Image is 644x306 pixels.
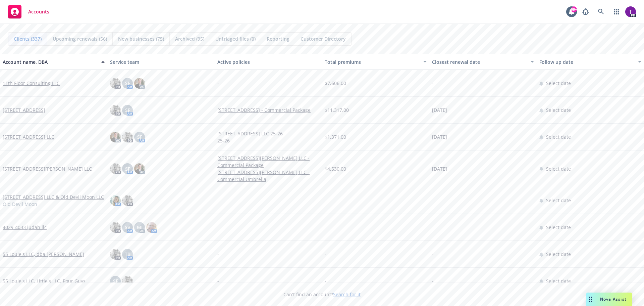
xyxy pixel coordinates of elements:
[125,165,130,172] span: SF
[546,80,571,87] span: Select date
[122,195,133,206] img: photo
[217,58,319,65] div: Active policies
[579,5,592,18] a: Report a Bug
[546,197,571,204] span: Select date
[586,293,632,306] button: Nova Assist
[3,193,104,201] a: [STREET_ADDRESS] LLC & Old Devil Moon LLC
[3,58,97,65] div: Account name, DBA
[118,35,164,42] span: New businesses (75)
[134,163,145,174] img: photo
[432,277,434,285] span: -
[217,137,319,144] a: 25-26
[217,277,219,285] span: -
[325,80,346,87] span: $7,606.00
[217,155,319,169] a: [STREET_ADDRESS][PERSON_NAME] LLC - Commercial Package
[432,197,434,204] span: -
[539,58,634,65] div: Follow up date
[110,222,121,233] img: photo
[217,197,219,204] span: -
[325,251,326,258] span: -
[3,251,84,258] a: 55 Louie's LLC, dba [PERSON_NAME]
[113,277,118,285] span: SF
[325,224,326,231] span: -
[546,133,571,140] span: Select date
[3,201,37,208] span: Old Devil Moon
[325,165,346,172] span: $4,530.00
[14,35,42,42] span: Clients (337)
[586,293,595,306] div: Drag to move
[137,224,143,231] span: MJ
[625,6,636,17] img: photo
[546,106,571,114] span: Select date
[325,133,346,140] span: $1,371.00
[267,35,289,42] span: Reporting
[325,58,419,65] div: Total premiums
[283,291,361,298] span: Can't find an account?
[110,132,121,142] img: photo
[432,224,434,231] span: -
[217,130,319,137] a: [STREET_ADDRESS] LLC 25-26
[432,133,447,140] span: [DATE]
[546,165,571,172] span: Select date
[3,133,54,140] a: [STREET_ADDRESS] LLC
[3,277,86,285] a: 55 Louie's LLC, Little's LLC, Pour Guys
[546,251,571,258] span: Select date
[110,105,121,116] img: photo
[3,80,60,87] a: 11th Floor Consulting LLC
[301,35,346,42] span: Customer Directory
[125,224,130,231] span: SV
[125,80,130,87] span: SF
[28,9,49,14] span: Accounts
[110,195,121,206] img: photo
[3,165,92,172] a: [STREET_ADDRESS][PERSON_NAME] LLC
[325,106,349,114] span: $11,317.00
[137,133,142,140] span: SF
[217,80,219,87] span: -
[600,296,627,302] span: Nova Assist
[217,169,319,183] a: [STREET_ADDRESS][PERSON_NAME] LLC - Commercial Umbrella
[546,277,571,285] span: Select date
[217,224,219,231] span: -
[432,251,434,258] span: -
[594,5,608,18] a: Search
[134,78,145,89] img: photo
[432,106,447,114] span: [DATE]
[546,224,571,231] span: Select date
[537,54,644,70] button: Follow up date
[610,5,623,18] a: Switch app
[125,251,130,258] span: TB
[146,222,157,233] img: photo
[3,106,45,114] a: [STREET_ADDRESS]
[122,132,133,142] img: photo
[432,165,447,172] span: [DATE]
[53,35,107,42] span: Upcoming renewals (56)
[110,249,121,260] img: photo
[215,35,256,42] span: Untriaged files (0)
[122,276,133,287] img: photo
[110,163,121,174] img: photo
[432,58,527,65] div: Closest renewal date
[322,54,429,70] button: Total premiums
[107,54,215,70] button: Service team
[325,197,326,204] span: -
[432,80,434,87] span: -
[325,277,326,285] span: -
[333,291,361,298] a: Search for it
[175,35,204,42] span: Archived (95)
[215,54,322,70] button: Active policies
[571,6,577,12] div: 99+
[110,78,121,89] img: photo
[429,54,537,70] button: Closest renewal date
[217,251,219,258] span: -
[217,106,319,114] a: [STREET_ADDRESS] - Commercial Package
[125,106,130,114] span: SF
[3,224,47,231] a: 4029-4033 judah llc
[110,58,212,65] div: Service team
[5,2,52,21] a: Accounts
